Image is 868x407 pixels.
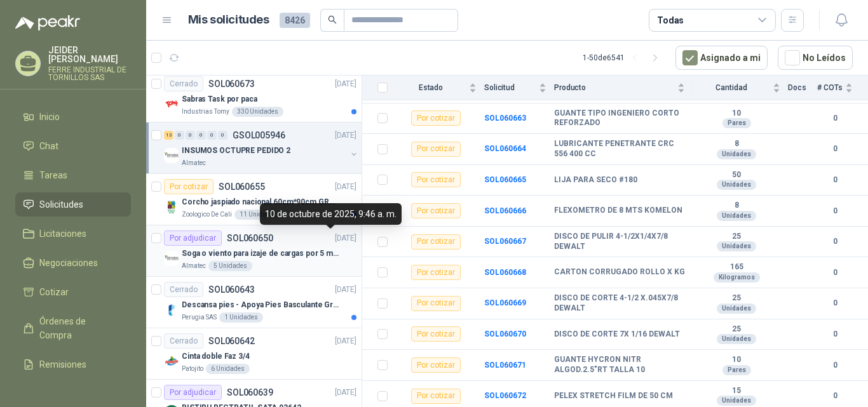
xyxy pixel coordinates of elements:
[335,284,356,296] p: [DATE]
[219,182,265,191] p: SOL060655
[39,314,119,342] span: Órdenes de Compra
[335,232,356,244] p: [DATE]
[717,304,756,314] div: Unidades
[15,105,131,129] a: Inicio
[484,330,526,338] a: SOL060670
[186,131,195,140] div: 0
[335,335,356,347] p: [DATE]
[693,201,780,211] b: 8
[484,144,526,153] a: SOL060664
[164,76,203,91] div: Cerrado
[717,334,756,344] div: Unidades
[164,251,179,266] img: Company Logo
[39,168,67,182] span: Tareas
[484,361,526,370] a: SOL060671
[196,131,206,140] div: 0
[182,364,203,374] p: Patojito
[484,298,526,307] b: SOL060669
[554,109,685,128] b: GUANTE TIPO INGENIERO CORTO REFORZADO
[554,83,675,92] span: Producto
[484,268,526,277] b: SOL060668
[657,13,684,27] div: Todas
[554,206,682,216] b: FLEXOMETRO DE 8 MTS KOMELON
[411,326,461,342] div: Por cotizar
[208,337,255,345] p: SOL060642
[146,225,362,277] a: Por adjudicarSOL060650[DATE] Company LogoSoga o viento para izaje de cargas por 5 metrosAlmatec5 ...
[227,388,273,397] p: SOL060639
[164,148,179,163] img: Company Logo
[164,131,173,140] div: 13
[335,181,356,193] p: [DATE]
[411,110,461,126] div: Por cotizar
[395,76,484,100] th: Estado
[232,107,283,117] div: 330 Unidades
[15,163,131,187] a: Tareas
[817,359,853,371] b: 0
[554,76,693,100] th: Producto
[234,210,282,220] div: 11 Unidades
[206,364,250,374] div: 6 Unidades
[554,293,685,313] b: DISCO DE CORTE 4-1/2 X.045X7/8 DEWALT
[722,118,751,128] div: Pares
[164,385,222,400] div: Por adjudicar
[693,386,780,396] b: 15
[411,389,461,404] div: Por cotizar
[218,131,227,140] div: 0
[817,76,868,100] th: # COTs
[48,46,131,63] p: JEIDER [PERSON_NAME]
[233,131,285,140] p: GSOL005946
[15,352,131,377] a: Remisiones
[693,293,780,304] b: 25
[164,179,214,194] div: Por cotizar
[146,71,362,123] a: CerradoSOL060673[DATE] Company LogoSabras Task por pacaIndustrias Tomy330 Unidades
[182,196,340,208] p: Corcho jaspiado nacional 60cm*90cm GROSOR 8MM
[335,130,356,142] p: [DATE]
[411,296,461,311] div: Por cotizar
[817,205,853,217] b: 0
[484,175,526,184] a: SOL060665
[554,330,680,340] b: DISCO DE CORTE 7X 1/16 DEWALT
[583,48,665,68] div: 1 - 50 de 6541
[554,232,685,251] b: DISCO DE PULIR 4-1/2X1/4X7/8 DEWALT
[411,172,461,187] div: Por cotizar
[164,97,179,112] img: Company Logo
[164,302,179,317] img: Company Logo
[554,267,685,277] b: CARTON CORRUGADO ROLLO X KG
[39,227,86,241] span: Licitaciones
[693,324,780,335] b: 25
[260,203,402,225] div: 10 de octubre de 2025, 9:46 a. m.
[335,78,356,90] p: [DATE]
[817,297,853,309] b: 0
[554,391,673,401] b: PELEX STRETCH FILM DE 50 CM
[717,211,756,221] div: Unidades
[48,66,131,81] p: FERRE INDUSTRIAL DE TORNILLOS SAS
[164,333,203,349] div: Cerrado
[817,112,853,124] b: 0
[693,83,770,92] span: Cantidad
[484,83,536,92] span: Solicitud
[164,282,203,297] div: Cerrado
[693,262,780,272] b: 165
[146,328,362,380] a: CerradoSOL060642[DATE] Company LogoCinta doble Faz 3/4Patojito6 Unidades
[188,11,269,29] h1: Mis solicitudes
[554,175,637,185] b: LIJA PARA SECO #180
[484,206,526,215] a: SOL060666
[411,203,461,218] div: Por cotizar
[554,355,685,375] b: GUANTE HYCRON NITR ALGOD.2.5"RT TALLA 10
[164,128,359,168] a: 13 0 0 0 0 0 GSOL005946[DATE] Company LogoINSUMOS OCTUPRE PEDIDO 2Almatec
[182,158,206,168] p: Almatec
[817,236,853,248] b: 0
[693,139,780,149] b: 8
[208,79,255,88] p: SOL060673
[15,309,131,347] a: Órdenes de Compra
[817,83,843,92] span: # COTs
[675,46,768,70] button: Asignado a mi
[484,391,526,400] b: SOL060672
[280,13,310,28] span: 8426
[693,170,780,180] b: 50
